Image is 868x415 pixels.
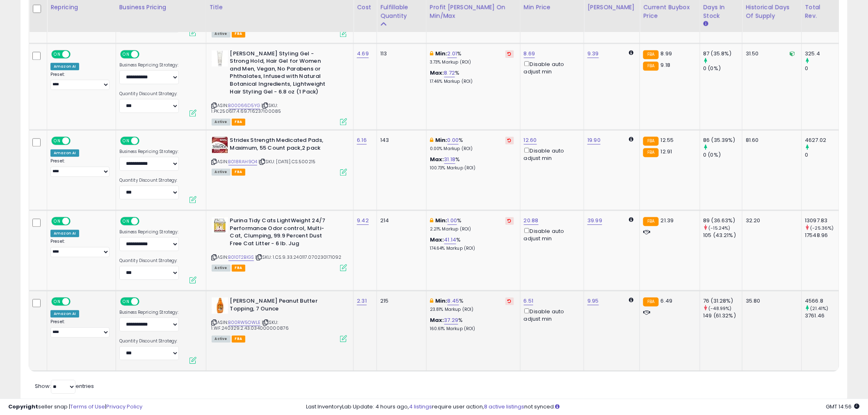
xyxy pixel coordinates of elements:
span: OFF [69,137,82,144]
b: Min: [435,297,448,305]
a: Privacy Policy [106,403,142,410]
div: 86 (35.39%) [704,137,742,144]
span: All listings currently available for purchase on Amazon [212,30,231,37]
span: ON [121,218,131,225]
div: Title [210,3,350,11]
div: % [430,50,514,65]
i: This overrides the store level min markup for this listing [430,51,433,56]
b: Min: [435,136,448,144]
label: Quantity Discount Strategy: [119,178,179,183]
div: Profit [PERSON_NAME] on Min/Max [430,3,517,20]
span: All listings currently available for purchase on Amazon [212,335,231,342]
p: 23.81% Markup (ROI) [430,307,514,312]
div: 3761.46 [805,312,839,319]
a: 9.39 [587,50,599,58]
span: All listings currently available for purchase on Amazon [212,169,231,176]
span: OFF [69,50,82,57]
small: (21.41%) [811,305,829,312]
span: OFF [69,218,82,225]
div: % [430,236,514,251]
a: 19.90 [587,136,601,144]
div: Historical Days Of Supply [746,3,798,20]
span: All listings currently available for purchase on Amazon [212,119,231,125]
a: 41.14 [444,236,457,244]
a: 37.29 [444,316,459,324]
div: Min Price [524,3,581,11]
div: Amazon AI [50,63,79,70]
span: Show: entries [35,382,94,390]
a: 9.95 [587,297,599,305]
span: OFF [138,137,151,144]
div: 81.60 [746,137,795,144]
div: 0 [805,151,839,159]
div: Disable auto adjust min [524,146,578,162]
div: Preset: [50,72,110,90]
small: FBA [643,137,658,146]
span: 12.91 [661,148,672,155]
small: FBA [643,148,658,157]
div: 215 [380,297,420,305]
p: 160.61% Markup (ROI) [430,326,514,332]
a: 0.00 [448,136,459,144]
div: ASIN: [212,217,347,270]
a: 8.69 [524,50,535,58]
p: 100.73% Markup (ROI) [430,165,514,171]
div: 32.20 [746,217,795,224]
label: Quantity Discount Strategy: [119,338,179,344]
div: 0 (0%) [704,151,742,159]
span: | SKU: 1.CS.9.33.240117.070230171092 [256,254,342,260]
b: Purina Tidy Cats LightWeight 24/7 Performance Odor control, Multi-Cat, Clumping, 99.9 Percent Dus... [230,217,330,249]
span: ON [52,298,62,305]
div: Days In Stock [704,3,739,20]
div: 105 (43.21%) [704,232,742,239]
a: 8.72 [444,69,455,77]
span: | SKU: 1.PK.250617.4.69.716237100085 [212,102,281,114]
img: 41f1U+EG79L._SL40_.jpg [212,217,228,233]
a: 31.18 [444,155,456,164]
p: 0.00% Markup (ROI) [430,146,514,152]
div: 89 (36.63%) [704,217,742,224]
div: [PERSON_NAME] [587,3,636,11]
b: Stridex Strength Medicated Pads, Maximum, 55 Count pack,2 pack [230,137,330,154]
span: 9.18 [661,61,671,69]
span: FBA [232,119,246,125]
div: Repricing [50,3,112,11]
b: Max: [430,316,444,324]
label: Business Repricing Strategy: [119,62,179,68]
small: FBA [643,297,658,306]
small: (-25.36%) [811,225,834,231]
span: | SKU: 1.WF.240329.2.43.034000000876 [212,319,289,331]
a: 8 active listings [484,403,525,410]
span: 21.39 [661,217,674,224]
div: 0 [805,65,839,72]
span: All listings currently available for purchase on Amazon [212,265,231,271]
small: FBA [643,217,658,226]
b: [PERSON_NAME] Styling Gel - Strong Hold, Hair Gel for Women and Men, Vegan, No Parabens or Phthal... [230,50,330,98]
a: 4.69 [357,50,369,58]
span: 2025-10-7 14:56 GMT [826,403,860,410]
p: 2.21% Markup (ROI) [430,226,514,232]
div: Disable auto adjust min [524,226,578,242]
div: 143 [380,137,420,144]
a: B00066D5YG [228,102,260,109]
div: 325.4 [805,50,839,57]
b: Min: [435,217,448,224]
small: FBA [643,62,658,71]
img: 31ZIWwY3U7L._SL40_.jpg [212,50,228,66]
img: 51FRP+QWOXL._SL40_.jpg [212,137,228,153]
b: Max: [430,69,444,77]
span: FBA [232,335,246,342]
small: FBA [643,50,658,59]
span: ON [121,298,131,305]
span: 12.55 [661,136,674,144]
a: 1.00 [448,217,457,225]
label: Quantity Discount Strategy: [119,258,179,264]
div: % [430,156,514,171]
div: Total Rev. [805,3,836,20]
a: 2.31 [357,297,367,305]
label: Business Repricing Strategy: [119,149,179,155]
div: Business Pricing [119,3,203,11]
div: % [430,217,514,232]
b: Max: [430,155,444,163]
i: Calculated using Dynamic Max Price. [629,137,633,142]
